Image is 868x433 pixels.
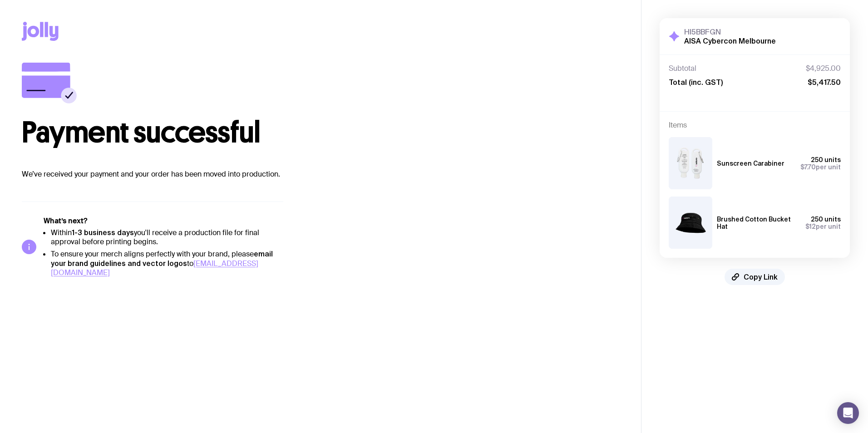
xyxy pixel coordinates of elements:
[811,156,841,163] span: 250 units
[717,160,784,167] h3: Sunscreen Carabiner
[808,78,841,87] span: $5,417.50
[806,64,841,73] span: $4,925.00
[805,223,841,230] span: per unit
[72,228,134,236] strong: 1-3 business days
[669,64,696,73] span: Subtotal
[800,163,841,171] span: per unit
[725,269,785,285] button: Copy Link
[669,78,723,87] span: Total (inc. GST)
[51,250,273,267] strong: email your brand guidelines and vector logos
[811,216,841,223] span: 250 units
[51,228,283,246] li: Within you'll receive a production file for final approval before printing begins.
[44,216,283,226] h5: What’s next?
[22,118,619,147] h1: Payment successful
[51,249,283,277] li: To ensure your merch aligns perfectly with your brand, please to
[805,223,816,230] span: $12
[684,27,776,36] h3: HI5BBFGN
[717,216,798,230] h3: Brushed Cotton Bucket Hat
[744,272,778,281] span: Copy Link
[684,36,776,45] h2: AISA Cybercon Melbourne
[800,163,816,171] span: $7.70
[669,121,841,130] h4: Items
[837,402,859,424] div: Open Intercom Messenger
[51,259,258,277] a: [EMAIL_ADDRESS][DOMAIN_NAME]
[22,169,619,180] p: We’ve received your payment and your order has been moved into production.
